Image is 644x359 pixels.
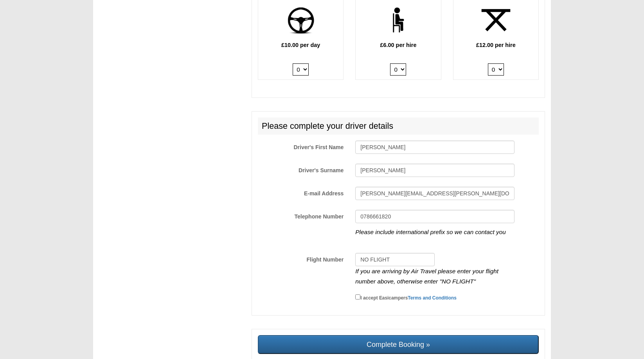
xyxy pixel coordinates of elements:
[355,253,435,266] input: Flight Number
[355,187,514,200] input: E-mail Address
[258,117,539,135] h2: Please complete your driver details
[252,164,349,174] label: Driver's Surname
[281,42,320,48] b: £10.00 per day
[355,294,360,299] input: I accept EasicampersTerms and Conditions
[252,187,349,197] label: E-mail Address
[252,253,349,263] label: Flight Number
[355,164,514,177] input: Driver's Surname
[355,268,498,285] i: If you are arriving by Air Travel please enter your flight number above, otherwise enter "NO FLIGHT"
[252,210,349,220] label: Telephone Number
[408,295,457,301] a: Terms and Conditions
[355,229,505,235] i: Please include international prefix so we can contact you
[355,141,514,154] input: Driver's First Name
[258,335,539,354] input: Complete Booking »
[360,295,457,301] small: I accept Easicampers
[252,141,349,151] label: Driver's First Name
[355,210,514,223] input: Telephone Number
[380,42,417,48] b: £6.00 per hire
[476,42,516,48] b: £12.00 per hire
